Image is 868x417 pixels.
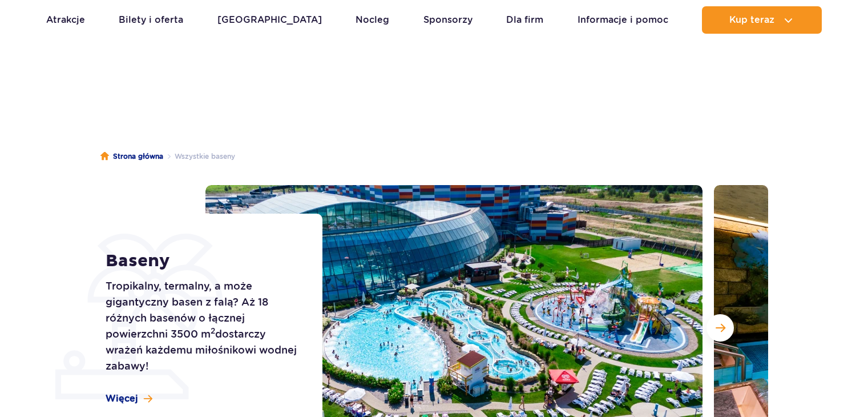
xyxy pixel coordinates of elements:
[100,151,163,162] a: Strona główna
[506,6,543,34] a: Dla firm
[702,6,822,34] button: Kup teraz
[163,151,235,162] li: Wszystkie baseny
[211,326,215,335] sup: 2
[46,6,85,34] a: Atrakcje
[706,314,734,342] button: Następny slajd
[106,392,152,405] a: Więcej
[119,6,183,34] a: Bilety i oferta
[356,6,389,34] a: Nocleg
[106,392,138,405] span: Więcej
[217,6,322,34] a: [GEOGRAPHIC_DATA]
[106,251,297,271] h1: Baseny
[729,15,774,25] span: Kup teraz
[578,6,668,34] a: Informacje i pomoc
[106,278,297,374] p: Tropikalny, termalny, a może gigantyczny basen z falą? Aż 18 różnych basenów o łącznej powierzchn...
[423,6,473,34] a: Sponsorzy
